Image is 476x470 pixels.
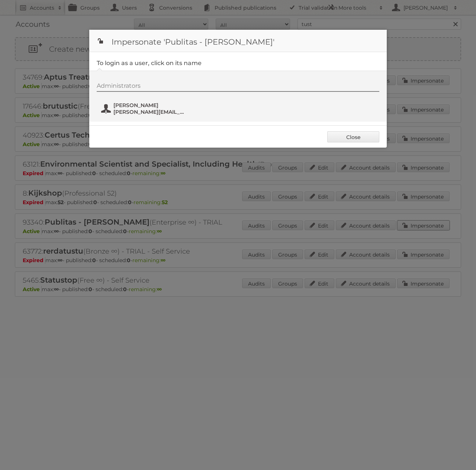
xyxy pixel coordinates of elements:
[100,101,188,116] button: [PERSON_NAME] [PERSON_NAME][EMAIL_ADDRESS][DOMAIN_NAME]
[97,59,202,67] legend: To login as a user, click on its name
[113,102,186,109] span: [PERSON_NAME]
[113,109,186,115] span: [PERSON_NAME][EMAIL_ADDRESS][DOMAIN_NAME]
[89,30,387,52] h1: Impersonate 'Publitas - [PERSON_NAME]'
[327,131,379,142] a: Close
[97,82,379,92] div: Administrators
